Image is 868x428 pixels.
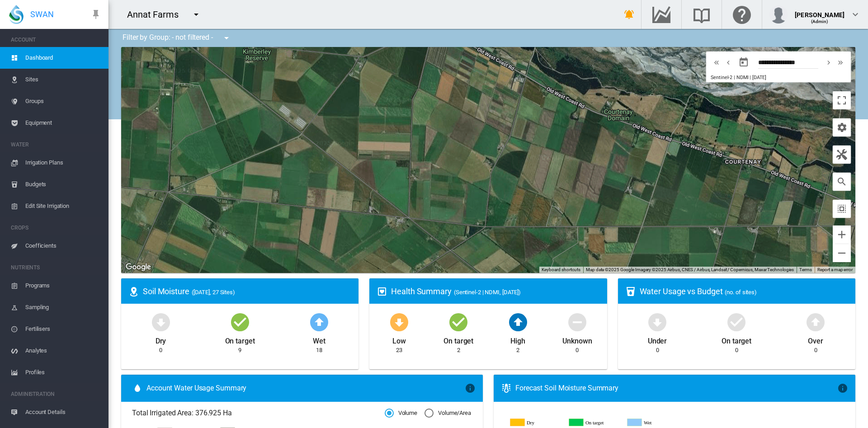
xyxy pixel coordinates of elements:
[640,286,848,297] div: Water Usage vs Budget
[11,33,101,47] span: ACCOUNT
[391,286,599,297] div: Health Summary
[156,333,166,346] div: Dry
[388,311,410,333] md-icon: icon-arrow-down-bold-circle
[586,267,794,272] span: Map data ©2025 Google Imagery ©2025 Airbus, CNES / Airbus, Landsat / Copernicus, Maxar Technologies
[510,333,525,346] div: High
[501,383,512,394] md-icon: icon-thermometer-lines
[731,9,753,20] md-icon: Click here for help
[722,333,751,346] div: On target
[217,29,236,47] button: icon-menu-down
[392,333,406,346] div: Low
[833,91,851,109] button: Toggle fullscreen view
[377,286,387,297] md-icon: icon-heart-box-outline
[187,5,205,24] button: icon-menu-down
[516,346,519,354] div: 2
[11,387,101,401] span: ADMINISTRATION
[836,176,847,187] md-icon: icon-magnify
[562,333,592,346] div: Unknown
[725,289,757,296] span: (no. of sites)
[123,261,153,273] a: Open this area in Google Maps (opens a new window)
[833,200,851,218] button: icon-select-all
[396,346,402,354] div: 23
[835,57,845,68] md-icon: icon-chevron-double-right
[143,286,351,297] div: Soil Moisture
[620,5,638,24] button: icon-bell-ring
[817,267,853,272] a: Report a map error
[25,195,101,217] span: Edit Site Irrigation
[799,267,812,272] a: Terms
[833,226,851,244] button: Zoom in
[25,174,101,195] span: Budgets
[30,9,54,20] span: SWAN
[25,90,101,112] span: Groups
[9,5,24,24] img: SWAN-Landscape-Logo-Colour-drop.png
[691,9,712,20] md-icon: Search the knowledge base
[651,9,672,20] md-icon: Go to the Data Hub
[123,261,153,273] img: Google
[425,409,471,418] md-radio-button: Volume/Area
[735,346,738,354] div: 0
[25,275,101,296] span: Programs
[646,311,668,333] md-icon: icon-arrow-down-bold-circle
[25,69,101,90] span: Sites
[25,47,101,69] span: Dashboard
[576,346,579,354] div: 0
[542,267,580,273] button: Keyboard shortcuts
[656,346,659,354] div: 0
[566,311,588,333] md-icon: icon-minus-circle
[454,289,521,296] span: (Sentinel-2 | NDMI, [DATE])
[624,9,635,20] md-icon: icon-bell-ring
[25,318,101,340] span: Fertilisers
[159,346,162,354] div: 0
[146,383,465,393] span: Account Water Usage Summary
[128,286,139,297] md-icon: icon-map-marker-radius
[229,311,251,333] md-icon: icon-checkbox-marked-circle
[735,53,753,71] button: md-calendar
[25,362,101,383] span: Profiles
[625,286,636,297] md-icon: icon-cup-water
[811,19,829,24] span: (Admin)
[726,311,747,333] md-icon: icon-checkbox-marked-circle
[836,203,847,214] md-icon: icon-select-all
[25,401,101,423] span: Account Details
[116,29,238,47] div: Filter by Group: - not filtered -
[11,137,101,152] span: WATER
[25,296,101,318] span: Sampling
[448,311,469,333] md-icon: icon-checkbox-marked-circle
[385,409,417,418] md-radio-button: Volume
[814,346,817,354] div: 0
[25,152,101,174] span: Irrigation Plans
[316,346,322,354] div: 18
[465,383,476,394] md-icon: icon-information
[850,9,861,20] md-icon: icon-chevron-down
[722,57,734,68] button: icon-chevron-left
[833,118,851,136] button: icon-cog
[308,311,330,333] md-icon: icon-arrow-up-bold-circle
[132,408,385,418] span: Total Irrigated Area: 376.925 Ha
[507,311,529,333] md-icon: icon-arrow-up-bold-circle
[769,5,788,24] img: profile.jpg
[25,340,101,362] span: Analytes
[723,57,733,68] md-icon: icon-chevron-left
[833,173,851,191] button: icon-magnify
[11,221,101,235] span: CROPS
[221,33,232,43] md-icon: icon-menu-down
[11,260,101,275] span: NUTRIENTS
[805,311,826,333] md-icon: icon-arrow-up-bold-circle
[313,333,325,346] div: Wet
[191,9,202,20] md-icon: icon-menu-down
[823,57,835,68] button: icon-chevron-right
[225,333,255,346] div: On target
[569,419,621,427] g: On target
[833,244,851,262] button: Zoom out
[808,333,823,346] div: Over
[132,383,143,394] md-icon: icon-water
[837,383,848,394] md-icon: icon-information
[711,75,748,80] span: Sentinel-2 | NDMI
[836,122,847,133] md-icon: icon-cog
[443,333,473,346] div: On target
[835,57,846,68] button: icon-chevron-double-right
[510,419,562,427] g: Dry
[90,9,101,20] md-icon: icon-pin
[238,346,241,354] div: 9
